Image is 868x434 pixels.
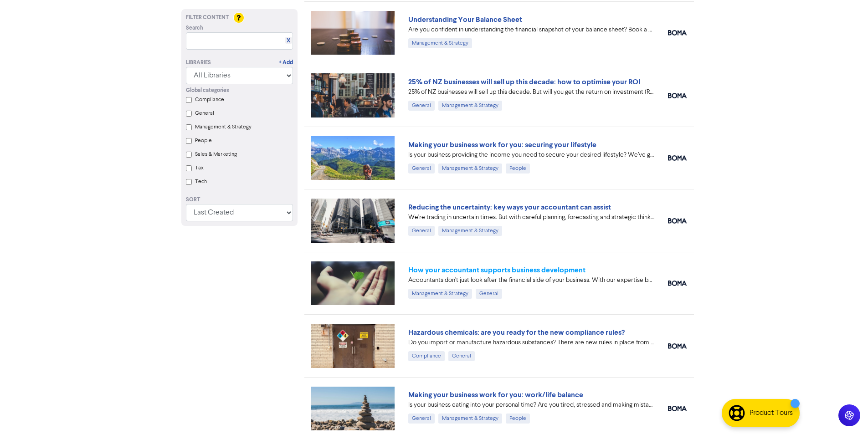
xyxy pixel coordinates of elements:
[668,406,687,411] img: boma
[438,101,502,111] div: Management & Strategy
[408,276,654,285] div: Accountants don't just look after the financial side of your business. With our expertise behind ...
[195,150,237,158] label: Sales & Marketing
[668,30,687,36] img: boma_accounting
[195,109,214,117] label: General
[408,203,611,212] a: Reducing the uncertainty: key ways your accountant can assist
[408,390,583,399] a: Making your business work for you: work/life balance
[408,25,654,35] div: Are you confident in understanding the financial snapshot of your balance sheet? Book a session n...
[668,218,687,224] img: boma
[186,14,293,22] div: Filter Content
[408,414,435,424] div: General
[287,37,290,44] a: X
[186,196,293,204] div: Sort
[195,137,212,145] label: People
[408,150,654,160] div: Is your business providing the income you need to secure your desired lifestyle? We’ve got some h...
[408,338,654,347] div: Do you import or manufacture hazardous substances? There are new rules in place from the Environm...
[408,163,435,174] div: General
[408,266,586,275] a: How your accountant supports business development
[408,400,654,410] div: Is your business eating into your personal time? Are you tired, stressed and making mistakes? Now...
[438,163,502,174] div: Management & Strategy
[408,213,654,222] div: We're trading in uncertain times. But with careful planning, forecasting and strategic thinking, ...
[506,163,530,174] div: People
[195,123,252,131] label: Management & Strategy
[408,15,522,24] a: Understanding Your Balance Sheet
[438,414,502,424] div: Management & Strategy
[408,289,472,299] div: Management & Strategy
[668,155,687,161] img: boma
[408,351,445,361] div: Compliance
[186,59,211,67] div: Libraries
[754,336,868,434] iframe: Chat Widget
[476,289,502,299] div: General
[668,343,687,349] img: boma
[408,77,640,87] a: 25% of NZ businesses will sell up this decade: how to optimise your ROI
[408,226,435,236] div: General
[195,96,224,104] label: Compliance
[408,87,654,97] div: 25% of NZ businesses will sell up this decade. But will you get the return on investment (ROI) yo...
[186,24,203,32] span: Search
[408,101,435,111] div: General
[668,281,687,286] img: boma_accounting
[186,87,293,95] div: Global categories
[448,351,475,361] div: General
[195,164,204,172] label: Tax
[408,140,596,149] a: Making your business work for you: securing your lifestyle
[408,38,472,48] div: Management & Strategy
[408,328,625,337] a: Hazardous chemicals: are you ready for the new compliance rules?
[668,93,687,98] img: boma
[279,59,293,67] a: + Add
[195,178,207,186] label: Tech
[438,226,502,236] div: Management & Strategy
[506,414,530,424] div: People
